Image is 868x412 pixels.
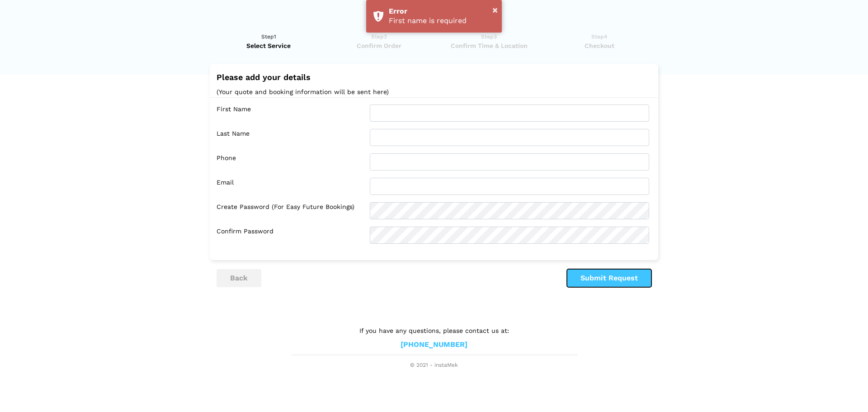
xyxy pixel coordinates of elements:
[567,269,651,287] button: Submit Request
[217,73,651,82] h2: Please add your details
[292,362,576,369] span: © 2021 - instaMek
[547,41,651,50] span: Checkout
[217,32,321,50] a: Step1
[327,41,431,50] span: Confirm Order
[437,41,541,50] span: Confirm Time & Location
[217,269,261,287] button: back
[492,4,498,16] button: ×
[401,340,467,350] a: [PHONE_NUMBER]
[217,227,363,244] label: Confirm Password
[217,41,321,50] span: Select Service
[389,16,495,26] div: First name is required
[327,32,431,50] a: Step2
[217,86,651,98] p: (Your quote and booking information will be sent here)
[217,202,363,219] label: Create Password (for easy future bookings)
[217,129,363,146] label: Last Name
[292,326,576,336] p: If you have any questions, please contact us at:
[547,32,651,50] a: Step4
[217,153,363,170] label: Phone
[437,32,541,50] a: Step3
[389,7,495,16] div: Error
[217,178,363,195] label: Email
[217,104,363,122] label: First Name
